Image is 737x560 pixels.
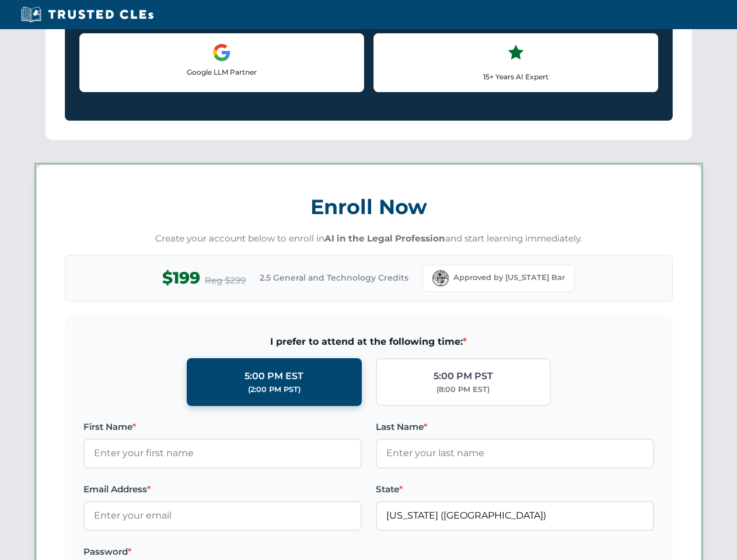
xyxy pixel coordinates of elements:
strong: AI in the Legal Profession [324,233,445,244]
input: Enter your first name [83,439,362,468]
label: State [376,482,654,496]
img: Trusted CLEs [18,6,157,23]
img: Florida Bar [432,270,449,286]
span: Reg $299 [205,274,246,288]
span: $199 [162,265,200,291]
span: Approved by [US_STATE] Bar [453,272,565,283]
div: 5:00 PM EST [244,369,303,384]
div: 5:00 PM PST [434,369,493,384]
p: 15+ Years AI Expert [383,71,648,82]
p: Create your account below to enroll in and start learning immediately. [65,232,673,246]
input: Enter your last name [376,439,654,468]
p: Google LLM Partner [89,66,354,78]
input: Enter your email [83,501,362,530]
input: Florida (FL) [376,501,654,530]
span: I prefer to attend at the following time: [83,334,654,349]
label: First Name [83,420,362,434]
span: 2.5 General and Technology Credits [260,271,408,284]
div: (8:00 PM EST) [436,384,490,395]
label: Email Address [83,482,362,496]
label: Last Name [376,420,654,434]
div: (2:00 PM PST) [248,384,301,395]
label: Password [83,545,362,559]
img: Google [212,43,231,62]
h3: Enroll Now [65,188,673,225]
